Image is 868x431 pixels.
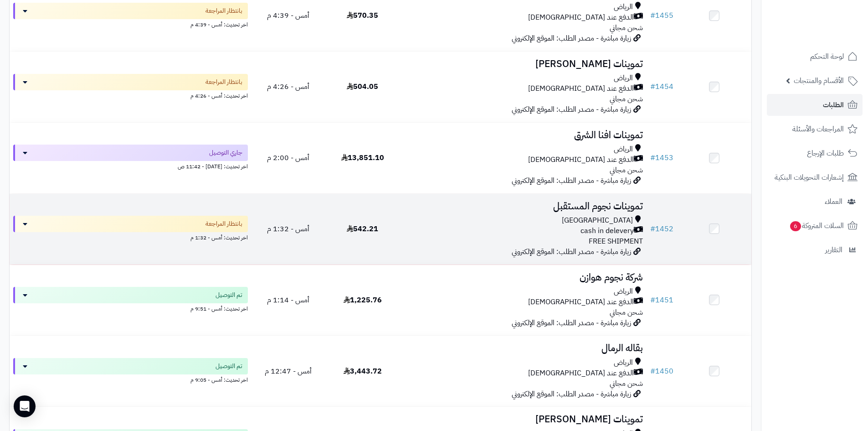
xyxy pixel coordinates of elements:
span: # [650,223,655,234]
span: الرياض [614,73,633,83]
span: # [650,10,655,21]
span: أمس - 2:00 م [267,152,309,163]
span: الأقسام والمنتجات [794,74,844,87]
div: Open Intercom Messenger [14,395,36,417]
span: 1,225.76 [344,295,382,306]
span: زيارة مباشرة - مصدر الطلب: الموقع الإلكتروني [512,104,631,115]
span: جاري التوصيل [209,148,242,157]
span: إشعارات التحويلات البنكية [775,171,844,184]
span: أمس - 4:39 م [267,10,309,21]
span: العملاء [825,195,842,208]
span: FREE SHIPMENT [589,236,643,247]
h3: بقاله الرمال [403,343,643,353]
a: لوحة التحكم [767,46,863,68]
h3: تموينات [PERSON_NAME] [403,59,643,69]
span: زيارة مباشرة - مصدر الطلب: الموقع الإلكتروني [512,246,631,257]
span: شحن مجاني [610,165,643,176]
span: 13,851.10 [341,152,384,163]
span: شحن مجاني [610,307,643,318]
span: زيارة مباشرة - مصدر الطلب: الموقع الإلكتروني [512,175,631,186]
h3: تموينات نجوم المستقبل [403,201,643,212]
span: أمس - 1:32 م [267,223,309,234]
span: التقارير [825,244,842,256]
span: الدفع عند [DEMOGRAPHIC_DATA] [528,83,634,94]
span: الدفع عند [DEMOGRAPHIC_DATA] [528,155,634,165]
h3: شركة نجوم هوازن [403,272,643,283]
div: اخر تحديث: أمس - 9:05 م [13,374,248,384]
a: السلات المتروكة6 [767,215,863,237]
span: 542.21 [347,223,378,234]
div: اخر تحديث: أمس - 4:39 م [13,19,248,29]
a: إشعارات التحويلات البنكية [767,166,863,188]
span: الرياض [614,358,633,368]
span: طلبات الإرجاع [807,147,844,160]
span: شحن مجاني [610,93,643,104]
div: اخر تحديث: أمس - 4:26 م [13,90,248,100]
a: #1450 [650,366,673,377]
span: 504.05 [347,81,378,92]
span: شحن مجاني [610,22,643,33]
span: أمس - 4:26 م [267,81,309,92]
span: 6 [790,221,801,231]
a: #1453 [650,152,673,163]
span: المراجعات والأسئلة [792,123,844,135]
a: طلبات الإرجاع [767,142,863,164]
span: [GEOGRAPHIC_DATA] [562,215,633,226]
div: اخر تحديث: أمس - 9:51 م [13,303,248,313]
span: # [650,152,655,163]
span: # [650,81,655,92]
span: الدفع عند [DEMOGRAPHIC_DATA] [528,368,634,379]
span: تم التوصيل [216,362,242,371]
span: الطلبات [823,99,844,111]
span: بانتظار المراجعة [205,78,242,87]
span: # [650,295,655,306]
span: الدفع عند [DEMOGRAPHIC_DATA] [528,297,634,307]
h3: تموينات [PERSON_NAME] [403,414,643,425]
span: 3,443.72 [344,366,382,377]
div: اخر تحديث: أمس - 1:32 م [13,232,248,242]
span: السلات المتروكة [789,219,844,232]
span: أمس - 1:14 م [267,295,309,306]
span: زيارة مباشرة - مصدر الطلب: الموقع الإلكتروني [512,389,631,400]
span: شحن مجاني [610,378,643,389]
span: الرياض [614,2,633,12]
h3: تموينات افنا الشرق [403,130,643,140]
a: #1451 [650,295,673,306]
span: أمس - 12:47 م [265,366,312,377]
a: الطلبات [767,94,863,116]
span: # [650,366,655,377]
span: تم التوصيل [216,291,242,300]
span: الرياض [614,286,633,297]
span: بانتظار المراجعة [205,219,242,228]
a: #1452 [650,223,673,234]
span: زيارة مباشرة - مصدر الطلب: الموقع الإلكتروني [512,33,631,44]
a: المراجعات والأسئلة [767,118,863,140]
span: 570.35 [347,10,378,21]
span: بانتظار المراجعة [205,6,242,16]
a: #1455 [650,10,673,21]
span: cash in delevery [580,226,634,236]
a: التقارير [767,239,863,261]
span: الدفع عند [DEMOGRAPHIC_DATA] [528,12,634,23]
a: #1454 [650,81,673,92]
a: العملاء [767,191,863,213]
span: الرياض [614,144,633,155]
div: اخر تحديث: [DATE] - 11:42 ص [13,161,248,171]
span: لوحة التحكم [810,50,844,63]
span: زيارة مباشرة - مصدر الطلب: الموقع الإلكتروني [512,317,631,328]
